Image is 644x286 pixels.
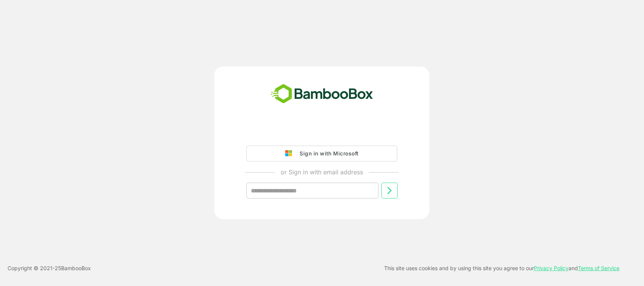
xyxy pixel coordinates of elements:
[246,146,397,161] button: Sign in with Microsoft
[578,265,619,271] a: Terms of Service
[281,168,363,177] p: or Sign in with email address
[534,265,569,271] a: Privacy Policy
[384,264,619,273] p: This site uses cookies and by using this site you agree to our and
[267,81,377,106] img: bamboobox
[285,150,296,157] img: google
[8,264,91,273] p: Copyright © 2021- 25 BambooBox
[296,149,358,158] div: Sign in with Microsoft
